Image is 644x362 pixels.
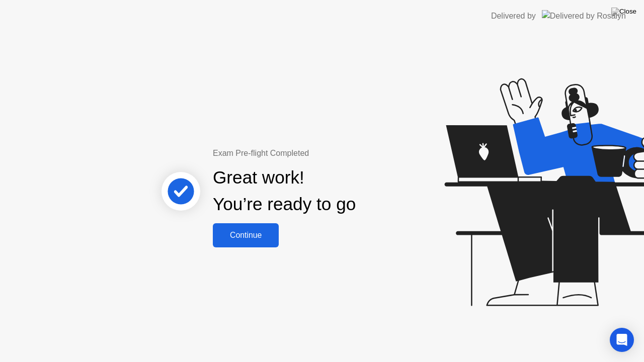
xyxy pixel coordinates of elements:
div: Great work! You’re ready to go [213,164,356,218]
div: Continue [216,231,276,240]
div: Exam Pre-flight Completed [213,147,421,159]
img: Close [611,8,636,16]
div: Open Intercom Messenger [610,328,634,352]
button: Continue [213,223,279,247]
img: Delivered by Rosalyn [542,10,626,22]
div: Delivered by [491,10,536,22]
